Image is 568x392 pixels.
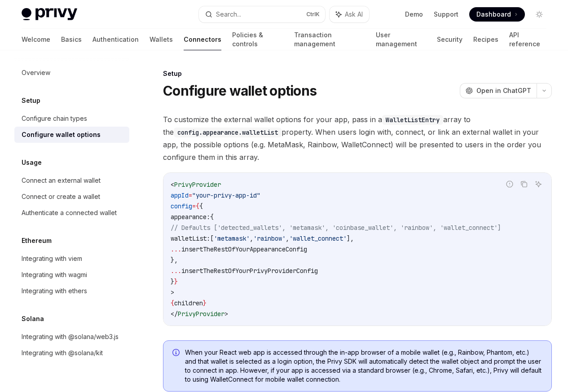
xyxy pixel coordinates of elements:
span: config [171,202,192,210]
a: Wallets [150,29,173,50]
span: ... [171,245,181,253]
a: Overview [14,65,129,81]
a: Connect or create a wallet [14,189,129,205]
a: Basics [61,29,82,50]
span: To customize the external wallet options for your app, pass in a array to the property. When user... [163,113,552,163]
span: // Defaults ['detected_wallets', 'metamask', 'coinbase_wallet', 'rainbow', 'wallet_connect'] [171,224,501,232]
span: = [192,202,196,210]
a: Authenticate a connected wallet [14,205,129,221]
button: Toggle dark mode [532,7,546,22]
h5: Setup [22,95,40,106]
a: Integrating with @solana/web3.js [14,329,129,345]
span: 'metamask' [214,234,250,242]
a: Support [434,10,458,19]
span: appearance: [171,213,210,221]
span: , [250,234,253,242]
span: When your React web app is accessed through the in-app browser of a mobile wallet (e.g., Rainbow,... [185,348,542,384]
span: 'wallet_connect' [289,234,347,242]
div: Configure chain types [22,113,87,124]
button: Copy the contents from the code block [518,178,530,190]
div: Integrating with ethers [22,286,87,296]
div: Integrating with @solana/web3.js [22,331,119,342]
h5: Ethereum [22,235,52,246]
button: Open in ChatGPT [460,83,537,98]
a: Authentication [92,29,139,50]
span: PrivyProvider [178,310,225,318]
div: Integrating with @solana/kit [22,348,103,358]
div: Connect or create a wallet [22,191,100,202]
span: } [174,277,178,286]
span: { [199,202,203,210]
button: Ask AI [330,6,369,22]
a: Recipes [473,29,498,50]
span: ], [347,234,354,242]
a: Demo [405,10,423,19]
span: walletList: [171,234,210,242]
a: Welcome [22,29,50,50]
a: Integrating with @solana/kit [14,345,129,361]
div: Configure wallet options [22,129,101,140]
a: Dashboard [469,7,525,22]
span: Open in ChatGPT [476,86,531,95]
a: Integrating with viem [14,251,129,267]
img: light logo [22,8,77,21]
button: Ask AI [533,178,544,190]
div: Integrating with wagmi [22,269,87,280]
span: } [171,277,174,286]
h1: Configure wallet options [163,83,317,99]
span: , [286,234,289,242]
div: Search... [216,9,241,20]
span: { [171,299,174,307]
h5: Usage [22,157,42,168]
span: </ [171,310,178,318]
svg: Info [172,349,181,358]
span: > [171,288,174,296]
span: } [203,299,207,307]
a: Transaction management [294,29,365,50]
span: appId [171,191,189,199]
code: config.appearance.walletList [174,128,282,137]
span: 'rainbow' [253,234,286,242]
a: Security [437,29,462,50]
div: Setup [163,69,552,78]
span: }, [171,256,178,264]
a: Policies & controls [232,29,283,50]
span: children [174,299,203,307]
a: User management [376,29,426,50]
span: Dashboard [476,10,511,19]
button: Report incorrect code [504,178,515,190]
div: Integrating with viem [22,253,82,264]
div: Overview [22,67,50,78]
span: ... [171,267,181,275]
a: Connect an external wallet [14,172,129,189]
a: Integrating with ethers [14,283,129,299]
span: = [189,191,192,199]
a: Configure wallet options [14,127,129,143]
span: < [171,181,174,189]
code: WalletListEntry [382,115,443,125]
h5: Solana [22,313,44,324]
span: > [225,310,228,318]
a: API reference [509,29,546,50]
span: "your-privy-app-id" [192,191,260,199]
span: { [210,213,214,221]
span: Ctrl K [306,11,320,18]
span: { [196,202,199,210]
span: PrivyProvider [174,181,221,189]
span: insertTheRestOfYourAppearanceConfig [181,245,307,253]
div: Authenticate a connected wallet [22,207,117,218]
span: [ [210,234,214,242]
button: Search...CtrlK [199,6,325,22]
span: Ask AI [345,10,363,19]
a: Configure chain types [14,110,129,127]
span: insertTheRestOfYourPrivyProviderConfig [181,267,318,275]
a: Integrating with wagmi [14,267,129,283]
a: Connectors [184,29,221,50]
div: Connect an external wallet [22,175,101,186]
